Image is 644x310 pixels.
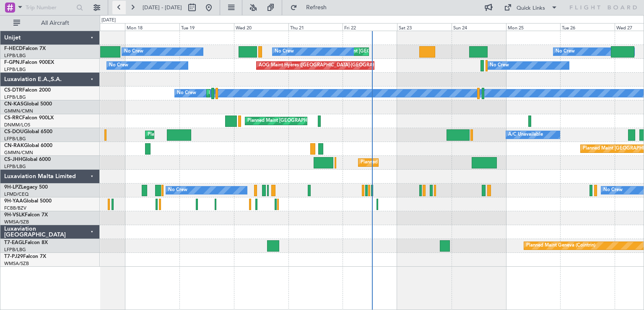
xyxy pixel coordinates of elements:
[4,254,46,259] a: T7-PJ29Falcon 7X
[4,254,23,259] span: T7-PJ29
[275,45,294,58] div: No Crew
[234,23,288,31] div: Wed 20
[4,260,29,267] a: WMSA/SZB
[500,1,562,14] button: Quick Links
[26,1,74,14] input: Trip Number
[4,191,29,197] a: LFMD/CEQ
[125,23,179,31] div: Mon 18
[4,199,52,204] a: 9H-YAAGlobal 5000
[209,87,252,100] div: Planned Maint Sofia
[4,66,26,73] a: LFPB/LBG
[9,16,91,30] button: All Aircraft
[4,219,29,225] a: WMSA/SZB
[397,23,452,31] div: Sat 23
[4,240,48,245] a: T7-EAGLFalcon 8X
[4,163,26,170] a: LFPB/LBG
[4,60,54,65] a: F-GPNJFalcon 900EX
[4,247,26,253] a: LFPB/LBG
[4,213,25,218] span: 9H-VSLK
[109,59,128,72] div: No Crew
[247,115,379,127] div: Planned Maint [GEOGRAPHIC_DATA] ([GEOGRAPHIC_DATA])
[4,129,24,134] span: CS-DOU
[286,1,337,14] button: Refresh
[4,102,23,107] span: CN-KAS
[143,4,182,11] span: [DATE] - [DATE]
[259,59,400,72] div: AOG Maint Hyères ([GEOGRAPHIC_DATA]-[GEOGRAPHIC_DATA])
[490,59,509,72] div: No Crew
[4,136,26,142] a: LFPB/LBG
[4,94,26,100] a: LFPB/LBG
[4,143,24,148] span: CN-RAK
[4,150,33,156] a: GMMN/CMN
[4,46,23,51] span: F-HECD
[168,184,187,197] div: No Crew
[4,53,26,59] a: LFPB/LBG
[517,4,545,13] div: Quick Links
[4,199,23,204] span: 9H-YAA
[4,143,52,148] a: CN-RAKGlobal 6000
[4,213,48,218] a: 9H-VSLKFalcon 7X
[361,156,493,169] div: Planned Maint [GEOGRAPHIC_DATA] ([GEOGRAPHIC_DATA])
[4,88,22,93] span: CS-DTR
[603,184,623,197] div: No Crew
[4,129,52,134] a: CS-DOUGlobal 6500
[179,23,234,31] div: Tue 19
[4,185,48,190] a: 9H-LPZLegacy 500
[177,87,196,100] div: No Crew
[299,5,334,11] span: Refresh
[343,23,397,31] div: Fri 22
[4,122,30,128] a: DNMM/LOS
[124,45,143,58] div: No Crew
[4,60,22,65] span: F-GPNJ
[101,17,116,24] div: [DATE]
[148,129,280,141] div: Planned Maint [GEOGRAPHIC_DATA] ([GEOGRAPHIC_DATA])
[4,185,21,190] span: 9H-LPZ
[4,46,46,51] a: F-HECDFalcon 7X
[4,157,51,162] a: CS-JHHGlobal 6000
[508,129,543,141] div: A/C Unavailable
[4,102,52,107] a: CN-KASGlobal 5000
[4,205,26,211] a: FCBB/BZV
[4,116,54,121] a: CS-RRCFalcon 900LX
[526,239,595,252] div: Planned Maint Geneva (Cointrin)
[288,23,343,31] div: Thu 21
[4,88,51,93] a: CS-DTRFalcon 2000
[452,23,506,31] div: Sun 24
[506,23,561,31] div: Mon 25
[556,45,575,58] div: No Crew
[22,20,88,26] span: All Aircraft
[4,108,33,114] a: GMMN/CMN
[560,23,615,31] div: Tue 26
[4,157,22,162] span: CS-JHH
[4,116,22,121] span: CS-RRC
[4,240,25,245] span: T7-EAGL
